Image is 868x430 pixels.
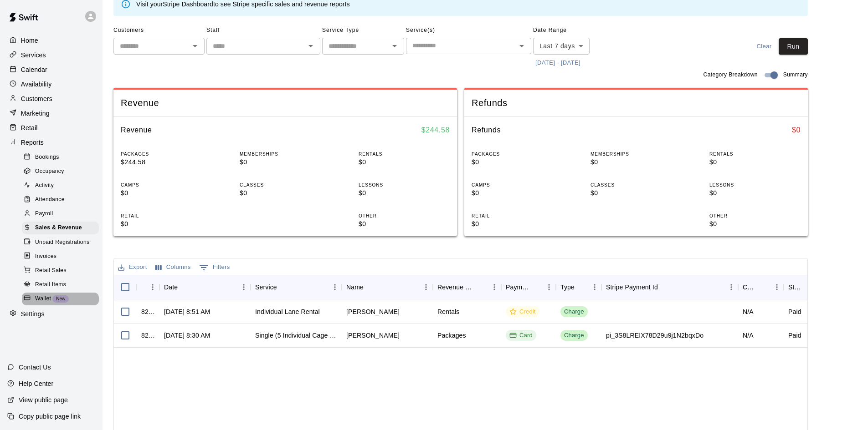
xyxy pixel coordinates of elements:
[35,209,53,218] span: Payroll
[419,280,433,294] button: Menu
[788,307,801,316] div: Paid
[792,124,801,136] h6: $ 0
[472,212,563,219] p: RETAIL
[164,331,210,340] div: Sep 17, 2025, 8:30 AM
[406,23,531,38] span: Service(s)
[22,250,99,263] div: Invoices
[22,164,103,178] a: Occupancy
[22,207,99,220] div: Payroll
[22,221,103,235] a: Sales & Revenue
[542,280,556,294] button: Menu
[35,181,54,190] span: Activity
[7,92,95,106] div: Customers
[22,222,99,234] div: Sales & Revenue
[22,150,103,164] a: Bookings
[509,331,533,340] div: Card
[21,109,50,118] p: Marketing
[164,274,178,300] div: Date
[529,281,542,293] button: Sort
[121,157,212,167] p: $244.58
[206,23,320,38] span: Staff
[146,280,159,294] button: Menu
[7,48,95,62] a: Services
[506,274,529,300] div: Payment Method
[437,274,475,300] div: Revenue Category
[22,235,103,249] a: Unpaid Registrations
[770,280,784,294] button: Menu
[255,307,320,316] div: Individual Lane Rental
[591,182,682,188] p: CLASSES
[472,182,563,188] p: CAMPS
[113,23,205,38] span: Customers
[7,63,95,76] div: Calendar
[240,188,331,198] p: $0
[22,179,99,192] div: Activity
[601,274,738,300] div: Stripe Payment Id
[35,280,66,289] span: Retail Items
[164,307,210,316] div: Sep 17, 2025, 8:51 AM
[437,331,466,340] div: Packages
[21,36,38,45] p: Home
[472,157,563,167] p: $0
[564,308,584,316] div: Charge
[35,153,59,162] span: Bookings
[658,281,671,293] button: Sort
[21,80,52,89] p: Availability
[346,274,364,300] div: Name
[788,331,801,340] div: Paid
[116,260,149,274] button: Export
[7,106,95,120] a: Marketing
[277,281,290,293] button: Sort
[709,212,801,219] p: OTHER
[240,157,331,167] p: $0
[197,260,232,275] button: Show filters
[472,97,801,109] span: Refunds
[359,151,450,157] p: RENTALS
[784,274,829,300] div: Status
[255,274,277,300] div: Service
[475,281,488,293] button: Sort
[141,331,155,340] div: 821136
[237,280,251,294] button: Menu
[588,280,601,294] button: Menu
[803,281,816,293] button: Sort
[22,151,99,164] div: Bookings
[533,38,590,55] div: Last 7 days
[19,363,51,372] p: Contact Us
[328,280,342,294] button: Menu
[738,274,784,300] div: Coupon
[783,71,808,80] span: Summary
[359,157,450,167] p: $0
[7,136,95,149] div: Reports
[19,379,53,388] p: Help Center
[437,307,460,316] div: Rentals
[322,23,404,38] span: Service Type
[19,395,68,405] p: View public page
[121,219,212,229] p: $0
[22,179,103,193] a: Activity
[22,193,99,206] div: Attendance
[472,219,563,229] p: $0
[141,307,155,316] div: 821155
[22,263,103,278] a: Retail Sales
[421,124,450,136] h6: $ 244.58
[137,274,159,300] div: InvoiceId
[743,331,754,340] div: N/A
[533,56,583,70] button: [DATE] - [DATE]
[472,151,563,157] p: PACKAGES
[22,278,99,291] div: Retail Items
[304,40,317,52] button: Open
[21,65,47,74] p: Calendar
[515,40,528,52] button: Open
[22,264,99,277] div: Retail Sales
[533,23,613,38] span: Date Range
[359,212,450,219] p: OTHER
[7,77,95,91] div: Availability
[7,34,95,47] div: Home
[757,281,770,293] button: Sort
[178,281,190,293] button: Sort
[21,138,44,147] p: Reports
[488,280,501,294] button: Menu
[709,157,801,167] p: $0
